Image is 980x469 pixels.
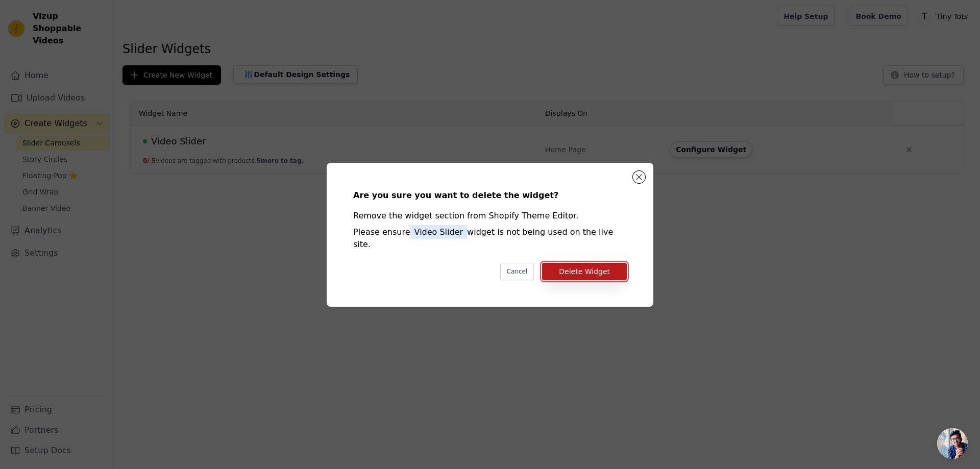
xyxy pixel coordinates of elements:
button: Delete Widget [542,263,627,280]
button: Cancel [500,263,534,280]
div: Please ensure widget is not being used on the live site. [353,226,627,251]
button: Close modal [633,171,645,183]
span: Video Slider [410,225,468,239]
div: Are you sure you want to delete the widget? [353,189,627,202]
div: Open chat [937,428,968,459]
div: Remove the widget section from Shopify Theme Editor. [353,210,627,222]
